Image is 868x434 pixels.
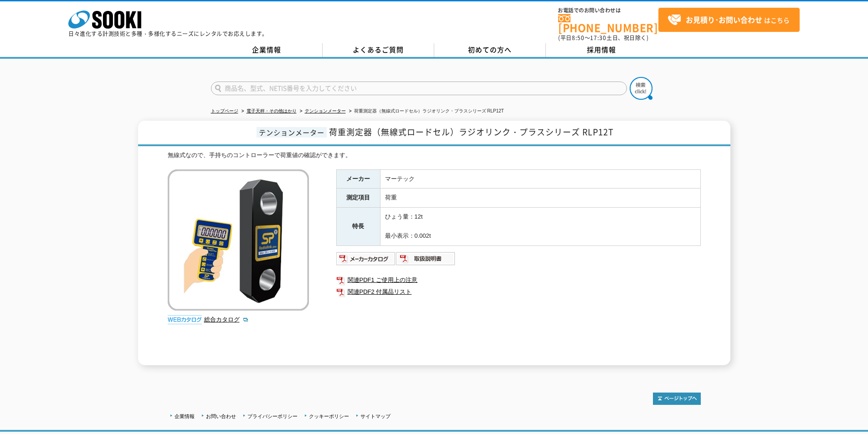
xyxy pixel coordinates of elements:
th: メーカー [336,169,380,189]
li: 荷重測定器（無線式ロードセル）ラジオリンク・プラスシリーズ RLP12T [347,107,504,116]
img: メーカーカタログ [336,251,396,266]
a: 企業情報 [175,414,195,419]
a: 総合カタログ [204,316,249,323]
a: トップページ [211,108,238,113]
img: 取扱説明書 [396,251,456,266]
a: 取扱説明書 [396,257,456,264]
th: 測定項目 [336,189,380,208]
a: [PHONE_NUMBER] [558,14,658,33]
span: 初めての方へ [468,45,512,55]
img: 荷重測定器（無線式ロードセル）ラジオリンク・プラスシリーズ RLP12T [168,169,309,311]
a: 関連PDF2 付属品リスト [336,286,701,298]
span: 8:50 [572,34,585,42]
a: サイトマップ [360,414,390,419]
a: よくあるご質問 [323,43,434,57]
span: テンションメーター [257,127,327,138]
strong: お見積り･お問い合わせ [686,14,762,25]
a: 関連PDF1 ご使用上の注意 [336,274,701,286]
a: プライバシーポリシー [247,414,298,419]
span: お電話でのお問い合わせは [558,8,658,13]
img: トップページへ [653,393,701,405]
img: webカタログ [168,315,202,324]
a: 企業情報 [211,43,323,57]
a: テンションメーター [305,108,346,113]
span: 17:30 [590,34,606,42]
a: メーカーカタログ [336,257,396,264]
a: 初めての方へ [434,43,546,57]
a: 電子天秤・その他はかり [247,108,297,113]
input: 商品名、型式、NETIS番号を入力してください [211,82,627,95]
div: 無線式なので、手持ちのコントローラーで荷重値の確認ができます。 [168,151,701,160]
span: はこちら [668,13,790,27]
img: btn_search.png [630,77,652,100]
td: ひょう量：12t 最小表示：0.002t [380,208,700,245]
span: 荷重測定器（無線式ロードセル）ラジオリンク・プラスシリーズ RLP12T [329,126,614,138]
td: マーテック [380,169,700,189]
td: 荷重 [380,189,700,208]
span: (平日 ～ 土日、祝日除く) [558,34,648,42]
a: 採用情報 [546,43,657,57]
a: クッキーポリシー [309,414,349,419]
a: お見積り･お問い合わせはこちら [658,8,800,32]
th: 特長 [336,208,380,245]
a: お問い合わせ [206,414,236,419]
p: 日々進化する計測技術と多種・多様化するニーズにレンタルでお応えします。 [68,31,268,36]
